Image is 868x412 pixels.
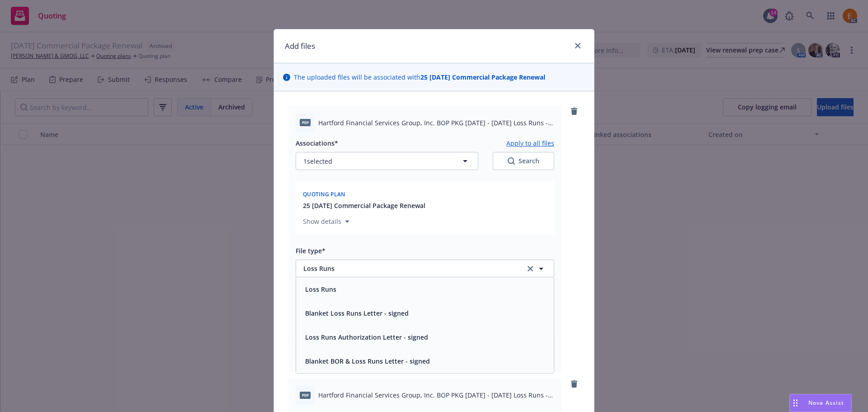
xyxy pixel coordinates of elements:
button: Loss Runs Authorization Letter - signed [305,332,428,342]
a: clear selection [525,263,536,274]
div: Search [508,156,539,166]
span: File type* [296,246,325,255]
h1: Add files [285,40,315,52]
span: Hartford Financial Services Group, Inc. BOP PKG [DATE] - [DATE] Loss Runs - Valued [DATE].pdf [318,390,554,400]
button: Blanket Loss Runs Letter - signed [305,308,409,318]
button: 25 [DATE] Commercial Package Renewal [303,201,425,210]
button: Loss Runsclear selection [296,260,554,278]
button: 1selected [296,152,478,170]
span: pdf [300,119,311,126]
span: pdf [300,392,311,398]
span: The uploaded files will be associated with [294,72,545,82]
span: Hartford Financial Services Group, Inc. BOP PKG [DATE] - [DATE] Loss Runs - Valued [DATE].pdf [318,118,554,128]
a: remove [569,379,580,389]
div: Drag to move [790,394,801,412]
span: 1 selected [303,156,332,166]
button: SearchSearch [493,152,554,170]
span: Quoting plan [303,190,345,198]
a: close [572,40,583,51]
svg: Search [508,157,515,165]
strong: 25 [DATE] Commercial Package Renewal [420,73,545,81]
button: Blanket BOR & Loss Runs Letter - signed [305,356,430,366]
a: remove [569,106,580,117]
button: Apply to all files [506,137,554,148]
button: Loss Runs [305,284,336,294]
button: Nova Assist [789,394,852,412]
span: Loss Runs [303,264,513,273]
span: Nova Assist [808,399,844,407]
button: Show details [299,216,353,227]
span: Associations* [296,139,338,147]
